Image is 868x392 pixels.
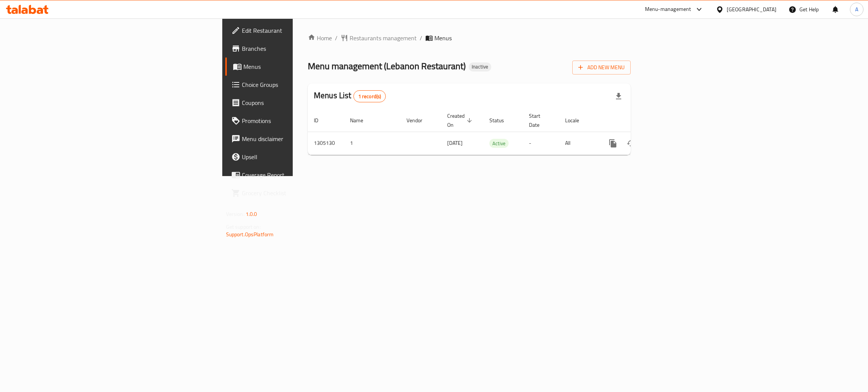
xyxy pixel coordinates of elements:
[242,26,361,35] span: Edit Restaurant
[243,62,361,71] span: Menus
[727,5,776,14] div: [GEOGRAPHIC_DATA]
[622,134,640,152] button: Change Status
[578,63,625,72] span: Add New Menu
[225,94,367,112] a: Coupons
[242,188,361,198] span: Grocery Checklist
[226,229,274,239] a: Support.OpsPlatform
[350,116,373,125] span: Name
[242,98,361,107] span: Coupons
[225,58,367,76] a: Menus
[225,166,367,184] a: Coverage Report
[469,64,491,70] span: Inactive
[645,5,691,14] div: Menu-management
[314,90,386,102] h2: Menus List
[242,116,361,125] span: Promotions
[350,33,417,43] span: Restaurants management
[354,93,386,100] span: 1 record(s)
[447,111,474,129] span: Created On
[242,80,361,89] span: Choice Groups
[559,132,598,155] td: All
[225,40,367,58] a: Branches
[406,116,432,125] span: Vendor
[225,21,367,40] a: Edit Restaurant
[489,116,514,125] span: Status
[308,109,682,155] table: enhanced table
[610,87,628,105] div: Export file
[598,109,682,132] th: Actions
[565,116,589,125] span: Locale
[341,33,417,43] a: Restaurants management
[344,132,400,155] td: 1
[314,116,328,125] span: ID
[489,139,509,148] span: Active
[246,209,257,219] span: 1.0.0
[225,148,367,166] a: Upsell
[226,209,245,219] span: Version:
[308,58,466,74] span: Menu management ( Lebanon Restaurant )
[226,222,261,232] span: Get support on:
[242,170,361,179] span: Coverage Report
[225,130,367,148] a: Menu disclaimer
[353,90,386,102] div: Total records count
[434,33,452,43] span: Menus
[447,138,463,148] span: [DATE]
[523,132,559,155] td: -
[604,134,622,152] button: more
[420,33,422,43] li: /
[242,152,361,161] span: Upsell
[242,134,361,143] span: Menu disclaimer
[308,33,631,43] nav: breadcrumb
[469,62,491,71] div: Inactive
[225,112,367,130] a: Promotions
[242,44,361,53] span: Branches
[572,61,631,74] button: Add New Menu
[529,111,550,129] span: Start Date
[225,76,367,94] a: Choice Groups
[855,5,858,14] span: A
[225,184,367,202] a: Grocery Checklist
